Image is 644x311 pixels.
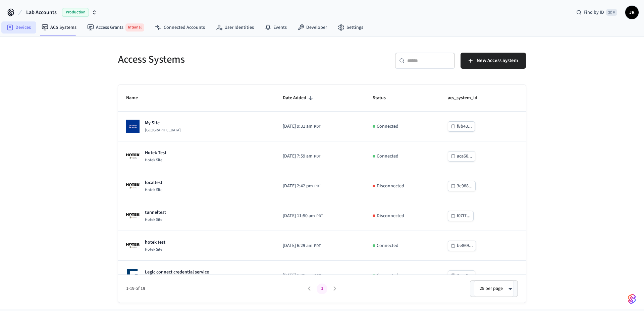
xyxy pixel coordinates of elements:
[316,213,323,219] span: PDT
[145,239,165,246] p: hotek test
[474,281,514,297] div: 25 per page
[314,153,321,160] span: PDT
[126,179,140,193] img: Hotek Site Logo
[145,247,165,252] p: Hotek Site
[448,241,476,251] button: be869...
[150,21,210,34] a: Connected Accounts
[571,6,623,18] div: Find by ID⌘ K
[457,182,473,190] div: 3e988...
[377,242,398,249] p: Connected
[317,284,327,294] button: page 1
[457,212,471,220] div: f07f7...
[314,183,321,189] span: PDT
[145,179,162,186] p: localtest
[625,6,639,19] button: JR
[283,153,313,160] span: [DATE] 7:59 am
[377,123,398,130] p: Connected
[377,272,398,279] p: Connected
[314,273,321,279] span: PDT
[584,9,604,16] span: Find by ID
[448,151,475,162] button: aca60...
[145,209,166,216] p: tunneltest
[461,53,526,69] button: New Access System
[457,122,472,131] div: f8b43...
[283,272,321,279] div: America/Los_Angeles
[377,212,404,220] p: Disconnected
[292,21,332,34] a: Developer
[62,8,89,17] span: Production
[314,124,321,130] span: PDT
[606,9,617,16] span: ⌘ K
[283,242,321,249] div: America/Los_Angeles
[283,272,313,279] span: [DATE] 1:36 pm
[477,56,518,65] span: New Access System
[628,294,636,304] img: SeamLogoGradient.69752ec5.svg
[457,242,473,250] div: be869...
[1,21,36,34] a: Devices
[283,153,321,160] div: America/Los_Angeles
[283,212,315,220] span: [DATE] 11:50 am
[457,152,472,161] div: aca60...
[145,269,209,275] p: Legic connect credential service
[377,153,398,160] p: Connected
[126,285,303,292] span: 1-19 of 19
[145,158,166,163] p: Hotek Site
[448,211,474,221] button: f07f7...
[377,183,404,190] p: Disconnected
[82,21,150,34] a: Access GrantsInternal
[626,6,638,18] span: JR
[314,243,321,249] span: PDT
[145,128,181,133] p: [GEOGRAPHIC_DATA]
[145,149,166,156] p: Hotek Test
[448,121,475,132] button: f8b43...
[118,53,318,66] h5: Access Systems
[126,239,140,252] img: Hotek Site Logo
[145,120,181,126] p: My Site
[283,183,313,190] span: [DATE] 2:42 pm
[26,8,57,16] span: Lab Accounts
[259,21,292,34] a: Events
[126,209,140,223] img: Hotek Site Logo
[283,123,313,130] span: [DATE] 9:31 am
[303,284,341,294] nav: pagination navigation
[126,269,140,282] img: Legic Connect Logo
[283,242,313,249] span: [DATE] 6:29 am
[36,21,82,34] a: ACS Systems
[283,183,321,190] div: America/Los_Angeles
[283,212,323,220] div: America/Los_Angeles
[126,93,147,103] span: Name
[457,271,472,280] div: 2ece8...
[126,120,140,133] img: Dormakaba Community Site Logo
[145,187,162,193] p: Hotek Site
[125,23,144,32] span: Internal
[448,181,476,191] button: 3e988...
[283,123,321,130] div: America/Los_Angeles
[332,21,369,34] a: Settings
[145,217,166,223] p: Hotek Site
[448,270,475,281] button: 2ece8...
[373,93,394,103] span: Status
[283,93,315,103] span: Date Added
[210,21,259,34] a: User Identities
[448,93,486,103] span: acs_system_id
[126,149,140,163] img: Hotek Site Logo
